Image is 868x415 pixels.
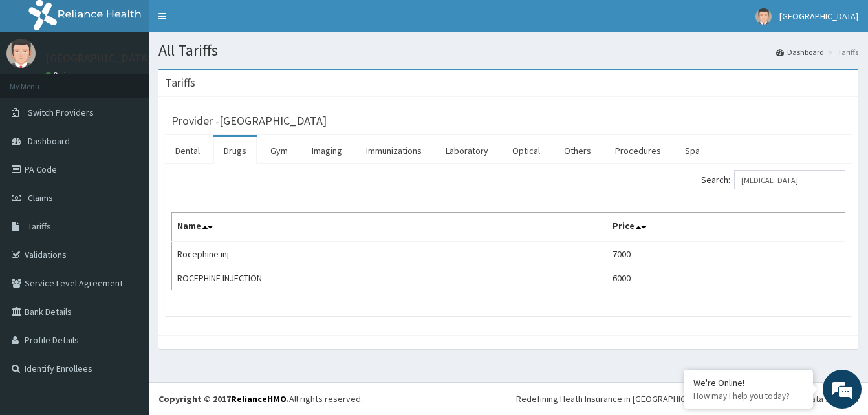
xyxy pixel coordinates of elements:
[28,135,70,147] span: Dashboard
[554,137,602,164] a: Others
[149,382,868,415] footer: All rights reserved.
[607,242,845,266] td: 7000
[172,213,607,242] th: Name
[28,192,53,204] span: Claims
[301,137,353,164] a: Imaging
[356,137,432,164] a: Immunizations
[172,266,607,290] td: ROCEPHINE INJECTION
[734,170,845,189] input: Search:
[825,47,858,58] li: Tariffs
[171,115,327,127] h3: Provider - [GEOGRAPHIC_DATA]
[779,10,858,22] span: [GEOGRAPHIC_DATA]
[776,47,824,58] a: Dashboard
[158,393,289,405] strong: Copyright © 2017 .
[165,137,210,164] a: Dental
[45,70,76,80] a: Online
[607,213,845,242] th: Price
[502,137,550,164] a: Optical
[607,266,845,290] td: 6000
[172,242,607,266] td: Rocephine inj
[675,137,710,164] a: Spa
[28,107,94,118] span: Switch Providers
[605,137,671,164] a: Procedures
[231,393,287,405] a: RelianceHMO
[213,137,257,164] a: Drugs
[158,42,858,59] h1: All Tariffs
[516,392,858,405] div: Redefining Heath Insurance in [GEOGRAPHIC_DATA] using Telemedicine and Data Science!
[165,77,195,89] h3: Tariffs
[755,8,772,25] img: User Image
[45,52,152,64] p: [GEOGRAPHIC_DATA]
[6,39,36,68] img: User Image
[693,390,803,401] p: How may I help you today?
[701,170,845,189] label: Search:
[435,137,499,164] a: Laboratory
[28,220,51,232] span: Tariffs
[693,377,803,388] div: We're Online!
[260,137,298,164] a: Gym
